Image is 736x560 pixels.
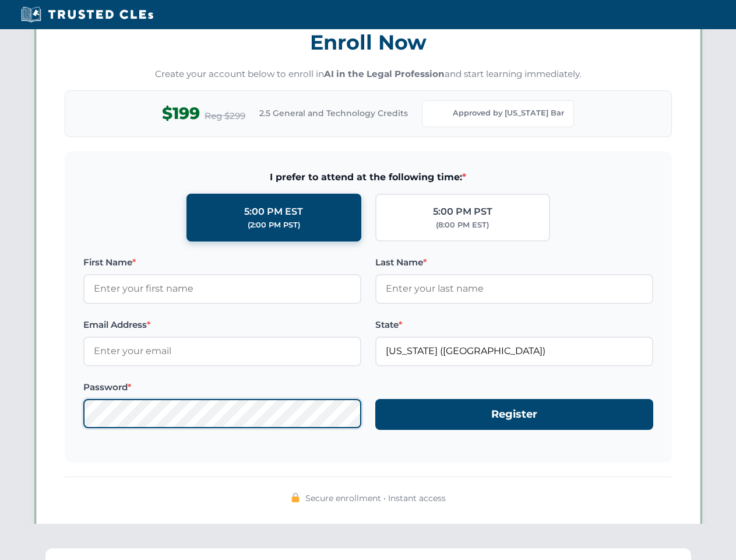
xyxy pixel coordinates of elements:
strong: AI in the Legal Profession [324,68,445,79]
span: Approved by [US_STATE] Bar [453,107,564,119]
input: Enter your email [83,337,361,366]
label: Password [83,380,361,394]
span: 2.5 General and Technology Credits [259,107,408,120]
label: Email Address [83,318,361,332]
div: (2:00 PM PST) [248,219,300,231]
label: First Name [83,256,361,269]
input: Enter your last name [375,274,653,303]
p: Create your account below to enroll in and start learning immediately. [65,68,672,81]
div: 5:00 PM PST [433,204,492,219]
span: Secure enrollment • Instant access [305,492,446,505]
span: $199 [162,100,200,127]
div: (8:00 PM EST) [436,219,489,231]
span: I prefer to attend at the following time: [83,170,653,185]
input: Florida (FL) [375,337,653,366]
input: Enter your first name [83,274,361,303]
label: Last Name [375,256,653,269]
label: State [375,318,653,332]
img: 🔒 [291,493,300,502]
h3: Enroll Now [65,24,672,61]
span: Reg $299 [205,109,245,123]
div: 5:00 PM EST [244,204,303,219]
img: Florida Bar [432,106,448,122]
img: Trusted CLEs [17,6,157,23]
button: Register [375,399,653,430]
